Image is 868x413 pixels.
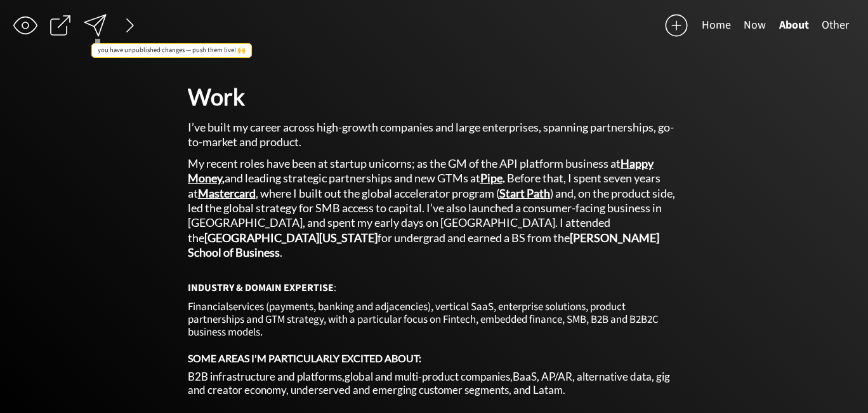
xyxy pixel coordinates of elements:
[480,171,503,185] a: Pipe
[188,281,334,295] strong: INDUSTRY & DOMAIN EXPERTISE
[815,13,855,38] button: Other
[188,120,674,149] span: I’ve built my career across high-growth companies and large enterprises, spanning partnerships, g...
[188,83,245,111] strong: Work
[188,299,228,315] span: Financial
[188,156,654,185] strong: ,
[188,156,654,185] span: My recent roles have been at startup unicorns; as the GM of the API platform business at and lead...
[345,370,513,383] span: global and multi-product companies,
[773,13,815,38] button: About
[188,352,421,364] strong: SOME AREAS I'M PARTICULARLY EXCITED ABOUT:
[737,13,772,38] button: Now
[188,171,675,259] span: Before that, I spent seven years at , where I built out the global accelerator program ( ) and, o...
[334,281,336,295] span: :
[188,156,654,185] a: Happy Money
[695,13,737,38] button: Home
[198,186,256,200] a: Mastercard
[503,171,505,185] strong: .
[92,44,251,57] div: you have unpublished changes — push them live! 🙌
[188,299,659,341] span: services (payments, banking and adjacencies), vertical SaaS, enterprise solutions, product partne...
[204,231,378,245] strong: [GEOGRAPHIC_DATA][US_STATE]
[188,231,659,259] strong: [PERSON_NAME] School of Business
[188,370,670,396] span: B2B infrastructure and platforms, BaaS, AP/AR, alternative data, gig and creator economy, underse...
[499,186,550,200] a: Start Path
